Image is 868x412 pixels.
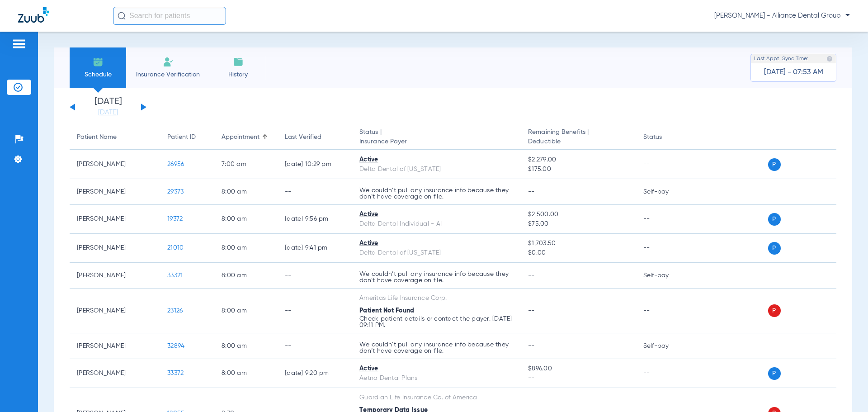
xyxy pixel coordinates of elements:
[163,57,174,67] img: Manual Insurance Verification
[826,214,829,223] img: group-dot-blue.svg
[714,11,850,20] span: [PERSON_NAME] - Alliance Dental Group
[167,161,184,167] span: 26956
[521,125,636,150] th: Remaining Benefits |
[278,263,352,289] td: --
[214,289,278,333] td: 8:00 AM
[70,150,160,179] td: [PERSON_NAME]
[76,70,119,79] span: Schedule
[636,289,697,333] td: --
[214,205,278,234] td: 8:00 AM
[528,239,628,248] span: $1,703.50
[528,210,628,219] span: $2,500.00
[81,97,135,117] li: [DATE]
[826,243,829,252] img: group-dot-blue.svg
[528,137,628,147] span: Deductible
[359,393,514,403] div: Guardian Life Insurance Co. of America
[222,133,270,142] div: Appointment
[826,187,829,196] img: group-dot-blue.svg
[528,219,628,229] span: $75.00
[768,242,781,255] span: P
[636,263,697,289] td: Self-pay
[278,179,352,205] td: --
[826,271,829,280] img: group-dot-blue.svg
[222,133,259,142] div: Appointment
[359,248,514,258] div: Delta Dental of [US_STATE]
[528,155,628,165] span: $2,279.00
[70,179,160,205] td: [PERSON_NAME]
[359,294,514,303] div: Ameritas Life Insurance Corp.
[359,374,514,383] div: Aetna Dental Plans
[636,125,697,150] th: Status
[359,155,514,165] div: Active
[826,160,829,169] img: group-dot-blue.svg
[18,7,49,23] img: Zuub Logo
[359,271,514,284] p: We couldn’t pull any insurance info because they don’t have coverage on file.
[768,304,781,317] span: P
[77,133,117,142] div: Patient Name
[528,189,535,195] span: --
[70,205,160,234] td: [PERSON_NAME]
[826,341,829,350] img: group-dot-blue.svg
[359,165,514,174] div: Delta Dental of [US_STATE]
[754,54,808,63] span: Last Appt. Sync Time:
[826,56,833,62] img: last sync help info
[359,239,514,248] div: Active
[217,70,259,79] span: History
[278,150,352,179] td: [DATE] 10:29 PM
[214,179,278,205] td: 8:00 AM
[278,234,352,263] td: [DATE] 9:41 PM
[636,179,697,205] td: Self-pay
[167,189,184,195] span: 29373
[81,108,135,117] a: [DATE]
[70,359,160,388] td: [PERSON_NAME]
[167,272,183,279] span: 33321
[70,263,160,289] td: [PERSON_NAME]
[768,158,781,171] span: P
[810,131,819,140] img: filter.svg
[167,343,184,349] span: 32894
[636,205,697,234] td: --
[167,133,207,142] div: Patient ID
[528,165,628,174] span: $175.00
[278,205,352,234] td: [DATE] 9:56 PM
[826,131,829,140] img: group-dot-blue.svg
[528,374,628,383] span: --
[359,364,514,374] div: Active
[636,150,697,179] td: --
[359,316,514,328] p: Check patient details or contact the payer. [DATE] 09:11 PM.
[352,125,521,150] th: Status |
[768,367,781,380] span: P
[278,359,352,388] td: [DATE] 9:20 PM
[285,133,345,142] div: Last Verified
[278,289,352,333] td: --
[528,248,628,258] span: $0.00
[528,364,628,374] span: $896.00
[359,187,514,200] p: We couldn’t pull any insurance info because they don’t have coverage on file.
[133,70,203,79] span: Insurance Verification
[167,370,184,376] span: 33372
[764,68,823,77] span: [DATE] - 07:53 AM
[826,306,829,315] img: group-dot-blue.svg
[214,333,278,359] td: 8:00 AM
[285,133,321,142] div: Last Verified
[768,213,781,226] span: P
[70,333,160,359] td: [PERSON_NAME]
[636,333,697,359] td: Self-pay
[70,234,160,263] td: [PERSON_NAME]
[359,210,514,219] div: Active
[12,38,26,49] img: hamburger-icon
[214,263,278,289] td: 8:00 AM
[167,308,183,314] span: 23126
[359,308,414,314] span: Patient Not Found
[167,216,183,222] span: 19372
[359,137,514,147] span: Insurance Payer
[636,234,697,263] td: --
[528,308,535,314] span: --
[93,57,104,67] img: Schedule
[278,333,352,359] td: --
[233,57,244,67] img: History
[167,245,184,251] span: 21010
[359,219,514,229] div: Delta Dental Individual - AI
[528,343,535,349] span: --
[113,7,226,25] input: Search for patients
